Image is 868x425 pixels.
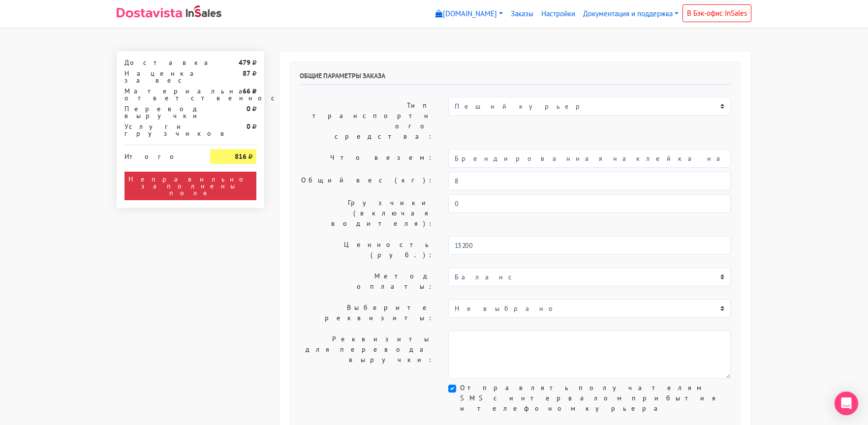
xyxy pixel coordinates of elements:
label: Ценность (руб.): [292,236,441,264]
a: В Бэк-офис InSales [682,4,751,22]
div: Доставка [117,59,203,66]
strong: 0 [247,104,250,113]
a: Настройки [537,4,579,24]
label: Отправлять получателям SMS с интервалом прибытия и телефоном курьера [460,383,731,414]
h6: Общие параметры заказа [300,72,731,85]
label: Реквизиты для перевода выручки: [292,331,441,379]
div: Итого [124,149,195,160]
strong: 479 [239,58,250,67]
a: Заказы [507,4,537,24]
a: Документация и поддержка [579,4,682,24]
label: Общий вес (кг): [292,172,441,190]
img: InSales [186,5,221,17]
label: Метод оплаты: [292,268,441,295]
div: Перевод выручки [117,105,203,119]
a: [DOMAIN_NAME] [432,4,507,24]
div: Open Intercom Messenger [835,392,858,415]
label: Тип транспортного средства: [292,97,441,145]
div: Неправильно заполнены поля [124,172,256,200]
div: Наценка за вес [117,70,203,84]
img: Dostavista - срочная курьерская служба доставки [117,8,182,18]
strong: 816 [235,152,247,161]
label: Выберите реквизиты: [292,299,441,327]
label: Грузчики (включая водителя): [292,194,441,232]
strong: 0 [247,122,250,131]
label: Что везем: [292,149,441,168]
strong: 66 [243,87,250,95]
div: Материальная ответственность [117,88,203,101]
div: Услуги грузчиков [117,123,203,137]
strong: 87 [243,69,250,78]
